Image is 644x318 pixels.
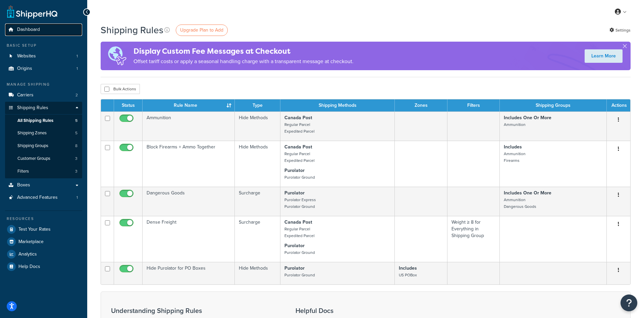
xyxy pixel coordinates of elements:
span: 2 [75,92,78,98]
span: 5 [75,130,77,136]
h1: Shipping Rules [101,24,163,37]
span: Filters [17,169,29,174]
button: Open Resource Center [621,294,637,311]
span: 3 [75,169,77,174]
li: Shipping Groups [5,140,82,152]
a: Filters 3 [5,165,82,178]
a: All Shipping Rules 5 [5,115,82,127]
span: Boxes [17,182,30,188]
small: Purolator Ground [284,249,315,256]
div: Basic Setup [5,43,82,48]
p: Offset tariff costs or apply a seasonal handling charge with a transparent message at checkout. [133,57,354,66]
strong: Includes [399,265,417,272]
span: Help Docs [18,264,40,270]
strong: Includes One Or More [504,189,551,196]
li: Origins [5,62,82,75]
span: 3 [75,156,77,162]
small: Regular Parcel Expedited Parcel [284,151,315,164]
td: Ammunition [143,111,235,141]
small: Ammunition Dangerous Goods [504,197,536,210]
small: Regular Parcel Expedited Parcel [284,122,315,134]
a: Learn More [585,49,623,63]
th: Shipping Groups [500,99,607,111]
span: Customer Groups [17,156,50,162]
li: Test Your Rates [5,223,82,235]
td: Hide Methods [235,141,280,187]
td: Weight ≥ 8 for Everything in Shipping Group [447,216,500,262]
a: Websites 1 [5,50,82,62]
span: 8 [75,143,77,149]
td: Surcharge [235,216,280,262]
strong: Includes [504,143,522,150]
small: Regular Parcel Expedited Parcel [284,226,315,239]
li: Shipping Rules [5,102,82,178]
img: duties-banner-06bc72dcb5fe05cb3f9472aba00be2ae8eb53ab6f0d8bb03d382ba314ac3c341.png [101,42,133,70]
td: Hide Methods [235,262,280,284]
span: Dashboard [17,27,40,33]
td: Block Firearms + Ammo Together [143,141,235,187]
a: ShipperHQ Home [7,5,57,18]
div: Manage Shipping [5,82,82,87]
td: Dense Freight [143,216,235,262]
li: Shipping Zones [5,127,82,139]
h4: Display Custom Fee Messages at Checkout [133,46,354,57]
li: Customer Groups [5,152,82,165]
a: Help Docs [5,261,82,273]
a: Carriers 2 [5,89,82,101]
span: Websites [17,53,36,59]
span: 1 [76,53,78,59]
td: Hide Purolator for PO Boxes [143,262,235,284]
li: Websites [5,50,82,62]
a: Dashboard [5,24,82,36]
td: Hide Methods [235,111,280,141]
strong: Purolator [284,189,305,196]
a: Boxes [5,179,82,191]
strong: Purolator [284,242,305,249]
strong: Canada Post [284,219,312,226]
a: Marketplace [5,236,82,248]
span: Marketplace [18,239,44,245]
a: Shipping Zones 5 [5,127,82,139]
td: Surcharge [235,187,280,216]
strong: Includes One Or More [504,114,551,121]
a: Upgrade Plan to Add [176,25,228,36]
th: Filters [447,99,500,111]
th: Shipping Methods [280,99,395,111]
a: Advanced Features 1 [5,191,82,204]
th: Actions [607,99,630,111]
li: Filters [5,165,82,178]
span: Upgrade Plan to Add [180,27,223,34]
span: Carriers [17,92,34,98]
small: Purolator Ground [284,272,315,278]
a: Analytics [5,248,82,260]
a: Settings [609,26,631,35]
span: All Shipping Rules [17,118,53,124]
span: Test Your Rates [18,227,51,232]
small: Ammunition [504,122,526,128]
button: Bulk Actions [101,84,140,94]
small: Ammunition Firearms [504,151,526,164]
strong: Canada Post [284,114,312,121]
a: Customer Groups 3 [5,152,82,165]
strong: Canada Post [284,143,312,150]
small: Purolator Express Purolator Ground [284,197,316,210]
strong: Purolator [284,265,305,272]
span: 1 [76,66,78,72]
span: Advanced Features [17,195,58,200]
h3: Helpful Docs [296,307,406,314]
span: Shipping Rules [17,105,48,111]
th: Status [114,99,143,111]
span: Origins [17,66,32,72]
small: Purolator Ground [284,174,315,180]
span: Shipping Zones [17,130,47,136]
th: Zones [395,99,447,111]
span: 1 [76,195,78,200]
strong: Purolator [284,167,305,174]
td: Dangerous Goods [143,187,235,216]
li: Carriers [5,89,82,101]
span: Analytics [18,252,37,257]
th: Rule Name : activate to sort column ascending [143,99,235,111]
